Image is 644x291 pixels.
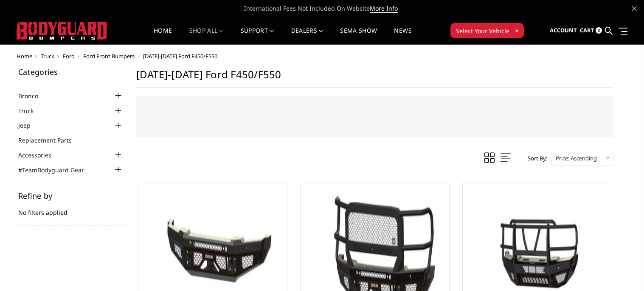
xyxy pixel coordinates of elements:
a: Support [241,28,274,44]
a: Bronco [18,91,49,100]
h5: Categories [18,68,124,76]
a: shop all [189,28,224,44]
a: Home [17,52,32,60]
h5: Refine by [18,192,124,200]
span: 8 [596,27,602,34]
a: Truck [41,52,54,60]
span: Cart [580,26,594,34]
a: More Info [370,4,398,13]
a: News [394,28,411,44]
a: Replacement Parts [18,136,82,145]
h1: [DATE]-[DATE] Ford F450/F550 [136,68,613,88]
img: BODYGUARD BUMPERS [17,22,108,40]
label: Sort By: [523,152,547,165]
a: Cart 8 [580,19,602,42]
a: Home [154,28,172,44]
a: Jeep [18,121,41,130]
span: [DATE]-[DATE] Ford F450/F550 [143,52,217,60]
a: Ford [63,52,75,60]
div: No filters applied [18,192,124,226]
a: Dealers [291,28,323,44]
span: ▾ [515,26,518,35]
a: #TeamBodyguard Gear [18,165,95,174]
a: Truck [18,106,44,115]
span: Account [550,26,577,34]
span: Select Your Vehicle [456,26,509,35]
a: Account [550,19,577,42]
a: SEMA Show [340,28,377,44]
a: Ford Front Bumpers [83,52,135,60]
button: Select Your Vehicle [450,23,524,38]
a: Accessories [18,151,62,160]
